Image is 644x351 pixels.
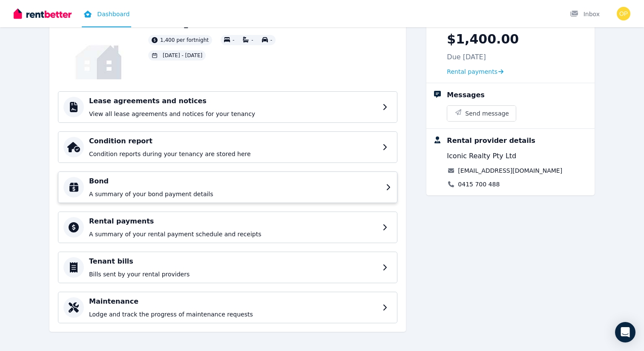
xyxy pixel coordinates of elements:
span: [DATE] - [DATE] [163,52,202,59]
button: Send message [447,106,516,121]
h4: Rental payments [89,216,377,226]
p: Lodge and track the progress of maintenance requests [89,310,377,319]
h4: Condition report [89,136,377,146]
div: Messages [447,90,484,100]
p: Due [DATE] [447,52,486,62]
div: Inbox [570,10,600,18]
span: Rental payments [447,67,497,76]
p: A summary of your rental payment schedule and receipts [89,230,377,238]
div: Rental provider details [447,136,535,146]
div: Open Intercom Messenger [615,322,635,342]
h4: Lease agreements and notices [89,96,377,106]
span: - [251,37,253,43]
h4: Tenant bills [89,256,377,267]
p: $1,400.00 [447,32,519,47]
a: Rental payments [447,67,503,76]
span: - [270,37,272,43]
p: Condition reports during your tenancy are stored here [89,150,377,158]
img: RentBetter [14,7,72,20]
img: Oscar Sanchez Perez [617,7,630,20]
span: Iconic Realty Pty Ltd [447,151,516,161]
a: [EMAIL_ADDRESS][DOMAIN_NAME] [458,166,562,175]
h4: Bond [89,176,381,186]
p: A summary of your bond payment details [89,190,381,198]
span: 1,400 per fortnight [160,37,209,44]
span: - [233,37,234,43]
h4: Maintenance [89,296,377,307]
a: 0415 700 488 [458,180,500,189]
p: View all lease agreements and notices for your tenancy [89,110,377,118]
span: Send message [465,109,509,118]
p: Bills sent by your rental providers [89,270,377,278]
img: Property Url [58,18,140,79]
